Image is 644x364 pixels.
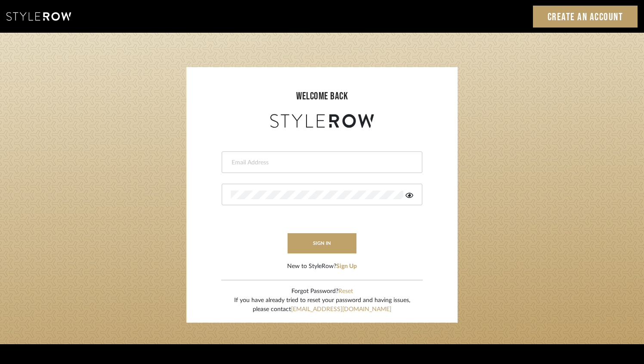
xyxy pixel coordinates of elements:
div: welcome back [195,89,449,104]
button: Sign Up [336,262,357,271]
button: sign in [288,233,356,253]
a: [EMAIL_ADDRESS][DOMAIN_NAME] [291,306,391,312]
a: Create an Account [533,6,638,28]
div: Forgot Password? [234,287,410,296]
button: Reset [338,287,353,296]
input: Email Address [231,158,411,167]
div: If you have already tried to reset your password and having issues, please contact [234,296,410,314]
div: New to StyleRow? [287,262,357,271]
